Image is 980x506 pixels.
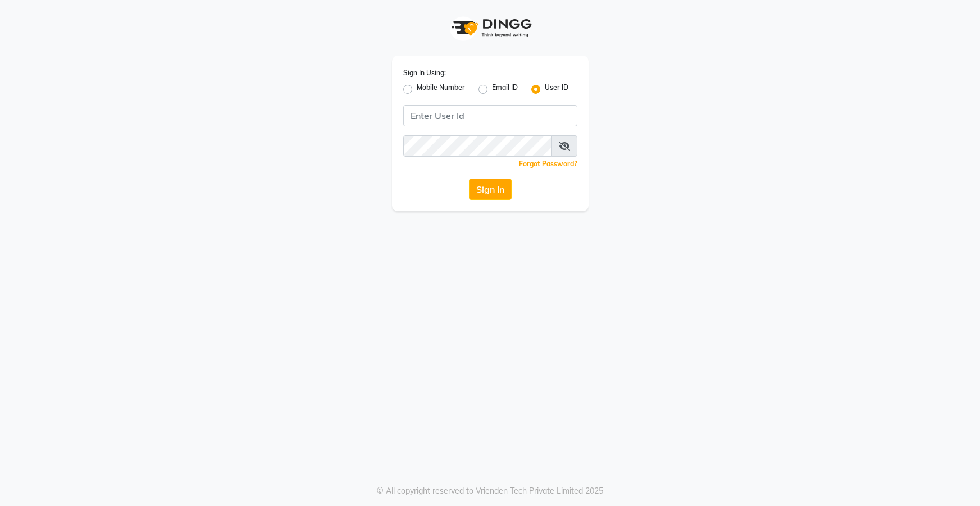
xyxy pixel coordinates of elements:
label: Sign In Using: [403,68,446,78]
input: Username [403,105,577,126]
button: Sign In [469,179,512,200]
label: User ID [545,83,568,96]
input: Username [403,135,552,157]
img: logo1.svg [445,11,535,44]
label: Email ID [492,83,518,96]
label: Mobile Number [417,83,465,96]
a: Forgot Password? [519,159,577,168]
